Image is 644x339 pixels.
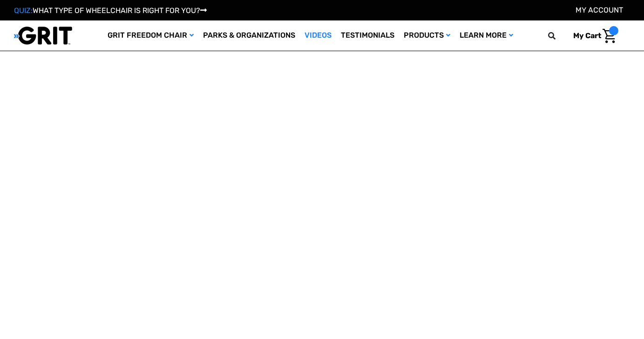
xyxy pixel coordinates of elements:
a: Cart with 0 items [566,26,618,46]
img: GRIT All-Terrain Wheelchair and Mobility Equipment [14,26,72,45]
a: Parks & Organizations [198,20,300,51]
a: Account [576,6,623,14]
span: My Cart [573,31,601,40]
input: Search [552,26,566,46]
a: Learn More [455,20,518,51]
img: Cart [603,29,616,43]
a: GRIT Freedom Chair [103,20,198,51]
a: Products [399,20,455,51]
a: QUIZ:WHAT TYPE OF WHEELCHAIR IS RIGHT FOR YOU? [14,6,207,15]
span: QUIZ: [14,6,33,15]
a: Videos [300,20,336,51]
a: Testimonials [336,20,399,51]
